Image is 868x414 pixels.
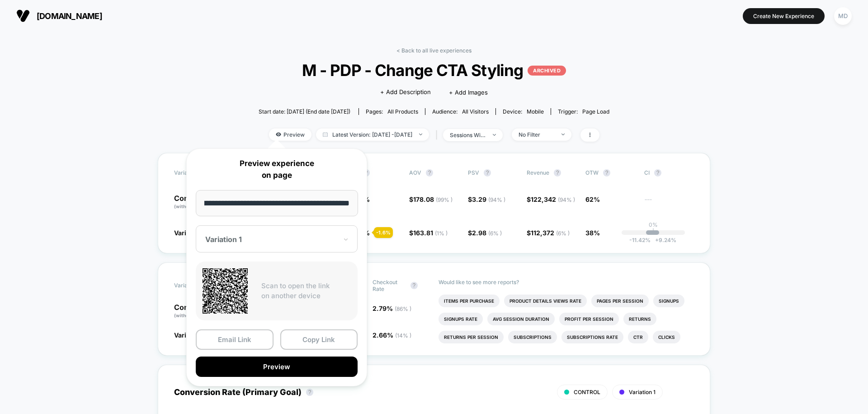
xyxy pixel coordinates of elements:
li: Ctr [628,331,648,343]
span: ( 99 % ) [436,196,453,203]
div: - 1.6 % [374,227,393,238]
span: ( 94 % ) [558,196,575,203]
img: end [419,133,422,135]
p: Control [174,195,224,210]
span: $ [409,229,448,237]
span: CONTROL [574,389,600,395]
span: ( 14 % ) [395,332,411,339]
div: Pages: [366,108,418,115]
span: Variation 1 [174,331,206,339]
span: Page Load [582,108,609,115]
span: $ [409,195,453,203]
p: Scan to open the link on another device [261,281,351,301]
span: Revenue [527,169,549,176]
span: [DOMAIN_NAME] [37,11,102,21]
span: Variation [174,279,224,292]
li: Signups [653,295,684,307]
span: + Add Images [449,89,488,96]
p: Preview experience on page [196,158,358,181]
button: Copy Link [280,329,358,350]
p: Control [174,304,231,319]
li: Product Details Views Rate [504,295,587,307]
span: Variation 1 [629,389,656,395]
li: Avg Session Duration [487,313,555,325]
li: Items Per Purchase [439,295,500,307]
span: Preview [269,128,311,141]
a: < Back to all live experiences [396,47,472,54]
span: 2.79 % [373,305,411,312]
span: Checkout Rate [373,279,406,292]
li: Returns [623,313,656,325]
span: $ [468,195,505,203]
span: --- [644,197,694,210]
button: Preview [196,357,358,377]
li: Pages Per Session [591,295,649,307]
span: ( 1 % ) [435,230,448,237]
button: [DOMAIN_NAME] [14,9,105,23]
span: Latest Version: [DATE] - [DATE] [316,128,429,141]
span: Variation [174,169,224,176]
li: Clicks [653,331,680,343]
img: end [493,134,496,136]
button: MD [831,7,854,25]
span: 38% [585,229,600,237]
div: No Filter [519,131,555,138]
span: 9.24 % [651,237,676,243]
li: Subscriptions [508,331,557,343]
button: ? [554,169,561,176]
li: Signups Rate [439,313,483,325]
img: Visually logo [16,9,30,23]
div: MD [834,7,852,25]
span: all products [387,108,418,115]
span: Variation 1 [174,229,206,237]
button: Email Link [196,329,274,350]
p: ARCHIVED [528,66,566,76]
span: All Visitors [462,108,489,115]
span: -11.42 % [629,237,651,243]
span: 2.66 % [373,331,411,339]
img: calendar [323,132,328,137]
span: 3.29 [472,195,505,203]
span: Start date: [DATE] (End date [DATE]) [259,108,350,115]
span: 122,342 [531,195,575,203]
span: 2.98 [472,229,502,237]
span: M - PDP - Change CTA Styling [276,61,592,80]
li: Profit Per Session [559,313,619,325]
span: CI [644,169,694,176]
span: ( 86 % ) [395,305,411,312]
button: Create New Experience [743,8,825,24]
span: 112,372 [531,229,570,237]
span: mobile [527,108,544,115]
button: ? [410,282,418,289]
span: + [655,237,659,243]
span: 163.81 [413,229,448,237]
p: | [652,228,654,235]
span: ( 6 % ) [556,230,570,237]
span: (without changes) [174,204,215,209]
span: 62% [585,195,600,203]
img: end [561,133,565,135]
span: (without changes) [174,313,215,318]
span: | [434,128,443,142]
div: Audience: [432,108,489,115]
span: + Add Description [380,88,431,97]
p: Would like to see more reports? [439,279,694,286]
span: $ [468,229,502,237]
button: ? [603,169,610,176]
span: AOV [409,169,421,176]
p: 0% [649,221,658,228]
div: Trigger: [558,108,609,115]
span: OTW [585,169,635,176]
span: ( 6 % ) [488,230,502,237]
button: ? [654,169,661,176]
span: $ [527,229,570,237]
li: Subscriptions Rate [561,331,623,343]
span: Device: [495,108,551,115]
span: $ [527,195,575,203]
li: Returns Per Session [439,331,504,343]
button: ? [484,169,491,176]
span: 178.08 [413,195,453,203]
span: ( 94 % ) [488,196,505,203]
span: PSV [468,169,479,176]
button: ? [426,169,433,176]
